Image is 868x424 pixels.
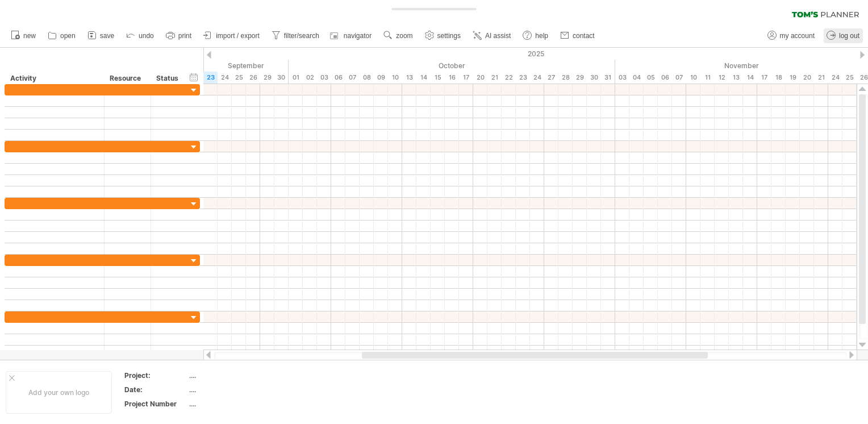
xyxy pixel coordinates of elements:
[260,72,274,84] div: Monday, 29 September 2025
[771,72,786,84] div: Tuesday, 18 November 2025
[487,72,502,84] div: Tuesday, 21 October 2025
[218,72,232,84] div: Wednesday, 24 September 2025
[289,72,303,84] div: Wednesday, 1 October 2025
[416,72,431,84] div: Tuesday, 14 October 2025
[686,72,700,84] div: Monday, 10 November 2025
[344,32,372,40] span: navigator
[445,72,459,84] div: Thursday, 16 October 2025
[573,32,595,40] span: contact
[437,32,461,40] span: settings
[715,72,729,84] div: Wednesday, 12 November 2025
[828,72,842,84] div: Monday, 24 November 2025
[156,73,181,84] div: Status
[422,28,464,43] a: settings
[800,72,814,84] div: Thursday, 20 November 2025
[163,28,195,43] a: print
[189,385,285,394] div: ....
[485,32,511,40] span: AI assist
[123,28,157,43] a: undo
[470,28,514,43] a: AI assist
[672,72,686,84] div: Friday, 7 November 2025
[757,72,771,84] div: Monday, 17 November 2025
[317,72,331,84] div: Friday, 3 October 2025
[786,72,800,84] div: Wednesday, 19 November 2025
[246,72,260,84] div: Friday, 26 September 2025
[729,72,743,84] div: Thursday, 13 November 2025
[381,28,416,43] a: zoom
[520,28,552,43] a: help
[284,32,319,40] span: filter/search
[502,72,516,84] div: Wednesday, 22 October 2025
[558,72,573,84] div: Tuesday, 28 October 2025
[544,72,558,84] div: Monday, 27 October 2025
[459,72,473,84] div: Friday, 17 October 2025
[203,72,218,84] div: Tuesday, 23 September 2025
[402,72,416,84] div: Monday, 13 October 2025
[700,72,715,84] div: Tuesday, 11 November 2025
[85,28,118,43] a: save
[124,399,187,409] div: Project Number
[374,72,388,84] div: Thursday, 9 October 2025
[303,72,317,84] div: Thursday, 2 October 2025
[45,28,79,43] a: open
[814,72,828,84] div: Friday, 21 November 2025
[743,72,757,84] div: Friday, 14 November 2025
[345,72,360,84] div: Tuesday, 7 October 2025
[839,32,859,40] span: log out
[232,72,246,84] div: Thursday, 25 September 2025
[658,72,672,84] div: Thursday, 6 November 2025
[6,371,112,414] div: Add your own logo
[765,28,818,43] a: my account
[23,32,36,40] span: new
[8,28,39,43] a: new
[100,32,114,40] span: save
[396,32,412,40] span: zoom
[615,72,629,84] div: Monday, 3 November 2025
[516,72,530,84] div: Thursday, 23 October 2025
[201,28,263,43] a: import / export
[629,72,644,84] div: Tuesday, 4 November 2025
[124,371,187,380] div: Project:
[644,72,658,84] div: Wednesday, 5 November 2025
[824,28,863,43] a: log out
[10,73,98,84] div: Activity
[189,399,285,409] div: ....
[780,32,815,40] span: my account
[110,73,144,84] div: Resource
[178,32,191,40] span: print
[216,32,260,40] span: import / export
[530,72,544,84] div: Friday, 24 October 2025
[274,72,289,84] div: Tuesday, 30 September 2025
[331,72,345,84] div: Monday, 6 October 2025
[535,32,548,40] span: help
[431,72,445,84] div: Wednesday, 15 October 2025
[473,72,487,84] div: Monday, 20 October 2025
[360,72,374,84] div: Wednesday, 8 October 2025
[842,72,857,84] div: Tuesday, 25 November 2025
[60,32,76,40] span: open
[269,28,323,43] a: filter/search
[289,60,615,72] div: October 2025
[139,32,154,40] span: undo
[557,28,598,43] a: contact
[587,72,601,84] div: Thursday, 30 October 2025
[328,28,375,43] a: navigator
[573,72,587,84] div: Wednesday, 29 October 2025
[601,72,615,84] div: Friday, 31 October 2025
[124,385,187,394] div: Date:
[189,371,285,380] div: ....
[388,72,402,84] div: Friday, 10 October 2025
